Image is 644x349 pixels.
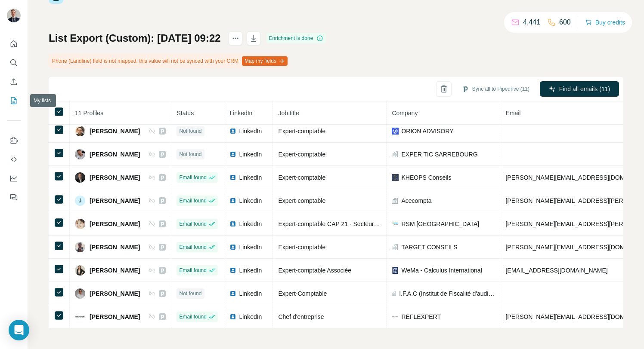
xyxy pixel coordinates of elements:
img: Avatar [75,219,85,229]
button: Buy credits [585,16,625,28]
span: Find all emails (11) [559,85,610,93]
span: [PERSON_NAME] [90,220,140,228]
span: [PERSON_NAME] [90,127,140,135]
div: J [75,196,85,206]
img: Avatar [7,9,21,22]
img: Avatar [75,312,85,322]
img: LinkedIn logo [229,174,236,181]
span: Email [505,110,520,116]
img: Avatar [75,288,85,299]
span: [PERSON_NAME] [90,289,140,298]
button: Find all emails (11) [540,81,619,97]
span: EXPER TIC SARREBOURG [401,150,477,159]
button: Search [7,55,21,70]
button: Use Surfe on LinkedIn [7,133,21,148]
span: ORION ADVISORY [401,127,453,135]
span: [PERSON_NAME] [90,173,140,182]
span: Status [176,110,194,116]
span: Chef d'entreprise [278,313,324,320]
img: Avatar [75,149,85,159]
span: I.F.A.C (Institut de Fiscalité d'audit et de Comptabilité) [399,289,495,298]
span: [PERSON_NAME] [90,243,140,251]
span: LinkedIn [239,243,262,251]
span: [EMAIL_ADDRESS][DOMAIN_NAME] [505,267,607,274]
button: Quick start [7,36,21,52]
img: company-logo [392,174,399,181]
button: My lists [7,93,21,108]
span: Acecompta [401,196,431,205]
img: LinkedIn logo [229,128,236,135]
img: Avatar [75,126,85,136]
span: LinkedIn [229,110,252,116]
span: LinkedIn [239,289,262,298]
span: RSM [GEOGRAPHIC_DATA] [401,220,479,228]
button: Map my fields [242,56,288,66]
span: LinkedIn [239,220,262,228]
span: LinkedIn [239,150,262,159]
span: Expert-comptable CAP 21 - Secteur Artisanat [278,220,399,227]
button: Feedback [7,190,21,205]
img: company-logo [392,267,399,274]
p: 4,441 [523,17,540,28]
span: TARGET CONSEILS [401,243,457,251]
img: Avatar [75,242,85,252]
img: LinkedIn logo [229,244,236,251]
span: Expert-comptable Associée [278,267,351,274]
span: LinkedIn [239,266,262,275]
img: LinkedIn logo [229,220,236,227]
img: company-logo [392,313,399,320]
span: Company [392,110,418,116]
img: LinkedIn logo [229,313,236,320]
span: WeMa - Calculus International [401,266,482,275]
span: Email found [179,313,206,321]
span: [PERSON_NAME] [90,266,140,275]
span: Expert-comptable [278,151,325,158]
span: Email found [179,220,206,228]
span: LinkedIn [239,127,262,135]
span: [PERSON_NAME] [90,196,140,205]
button: Sync all to Pipedrive (11) [456,83,536,95]
span: Email found [179,197,206,205]
button: Enrich CSV [7,74,21,89]
span: Job title [278,110,299,116]
span: REFLEXPERT [401,312,441,321]
div: Phone (Landline) field is not mapped, this value will not be synced with your CRM [49,54,289,68]
span: [PERSON_NAME] [90,312,140,321]
p: 600 [559,17,571,28]
img: company-logo [392,128,399,135]
h1: List Export (Custom): [DATE] 09:22 [49,31,221,45]
span: Expert-Comptable [278,290,327,297]
div: Open Intercom Messenger [9,320,29,340]
button: Use Surfe API [7,152,21,167]
span: LinkedIn [239,312,262,321]
span: Expert-comptable [278,244,325,251]
div: Enrichment is done [266,33,326,43]
span: Expert-comptable [278,128,325,135]
span: KHEOPS Conseils [401,173,451,182]
button: Dashboard [7,171,21,186]
img: Avatar [75,265,85,276]
img: LinkedIn logo [229,267,236,274]
span: Expert-comptable [278,174,325,181]
img: LinkedIn logo [229,290,236,297]
span: Not found [179,127,201,135]
span: Email found [179,243,206,251]
span: LinkedIn [239,196,262,205]
span: Not found [179,150,201,158]
span: LinkedIn [239,173,262,182]
span: [PERSON_NAME] [90,150,140,159]
span: Not found [179,290,201,297]
span: Email found [179,266,206,274]
img: LinkedIn logo [229,197,236,204]
img: LinkedIn logo [229,151,236,158]
button: actions [229,31,242,45]
span: 11 Profiles [75,110,103,116]
span: Expert-comptable [278,197,325,204]
img: Avatar [75,172,85,183]
img: company-logo [392,220,399,227]
span: Email found [179,174,206,181]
